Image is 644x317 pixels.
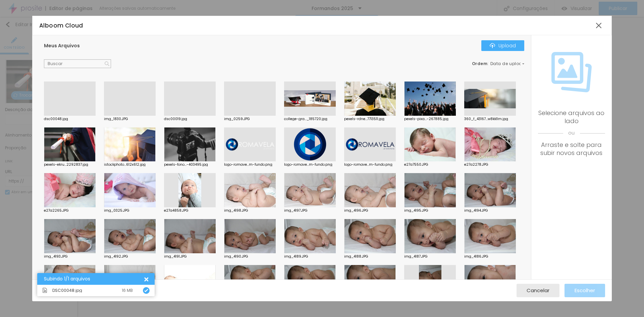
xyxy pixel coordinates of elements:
[344,163,396,166] div: logo-romave...m-fundo.png
[472,62,524,66] div: :
[464,163,516,166] div: e27a2278.JPG
[344,209,396,212] div: img_4196.JPG
[42,288,47,293] img: Icone
[44,255,96,258] div: img_4193.JPG
[164,255,216,258] div: img_4191.JPG
[490,43,495,48] img: Icone
[538,125,605,141] span: ou
[44,276,143,281] div: Subindo 1/1 arquivos
[39,21,83,30] span: Alboom Cloud
[472,61,488,66] span: Ordem
[105,61,109,66] img: Icone
[344,117,396,121] div: pexels-rdne...7713511.jpg
[224,255,276,258] div: img_4190.JPG
[517,284,559,297] button: Cancelar
[404,255,456,258] div: img_4187.JPG
[538,109,605,157] div: Selecione arquivos ao lado Arraste e solte para subir novos arquivos
[404,209,456,212] div: img_4195.JPG
[284,117,336,121] div: college-gra..._185720.jpg
[44,209,96,212] div: e27a2265.JPG
[224,117,276,121] div: img_0259.JPG
[44,117,96,121] div: dsc00048.jpg
[224,209,276,212] div: img_4198.JPG
[44,59,111,68] input: Buscar
[284,209,336,212] div: img_4197.JPG
[164,209,216,212] div: e27a4858.JPG
[104,163,156,166] div: istockphoto...612x612.jpg
[575,287,595,293] span: Escolher
[164,117,216,121] div: dsc00019.jpg
[464,255,516,258] div: img_4186.JPG
[404,117,456,121] div: pexels-pixa...-267885.jpg
[164,163,216,166] div: pexels-fono...-403495.jpg
[490,43,516,48] div: Upload
[122,288,133,293] div: 16 MB
[464,117,516,121] div: 360_f_43167...w8kk1lm.jpg
[527,287,549,293] span: Cancelar
[144,288,148,293] img: Icone
[44,163,96,166] div: pexels-ekru...2292837.jpg
[481,40,524,51] button: IconeUpload
[44,42,80,49] span: Meus Arquivos
[404,163,456,166] div: e27a7550.JPG
[224,163,276,166] div: logo-romave...m-fundo.png
[490,62,525,66] span: Data de upload
[284,163,336,166] div: logo-romave...m-fundo.png
[104,117,156,121] div: img_1830.JPG
[284,255,336,258] div: img_4189.JPG
[104,209,156,212] div: img_0325.JPG
[565,284,605,297] button: Escolher
[104,255,156,258] div: img_4192.JPG
[52,288,82,293] span: DSC00048.jpg
[344,255,396,258] div: img_4188.JPG
[551,52,592,92] img: Icone
[464,209,516,212] div: img_4194.JPG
